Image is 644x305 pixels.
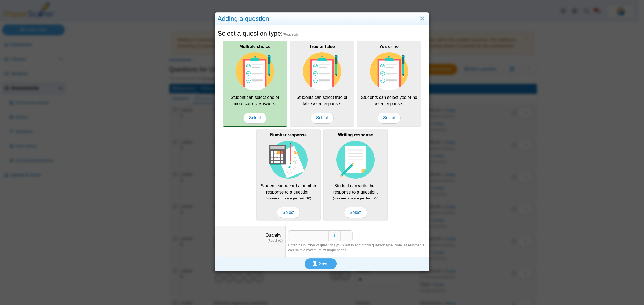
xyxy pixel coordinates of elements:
h5: Select a question type: [218,29,426,38]
small: (maximum usage per test: 25) [333,196,378,200]
button: Increase [328,230,341,241]
a: Close [418,14,426,23]
div: Student can select one or more correct answers. [223,41,287,127]
span: Select [243,113,266,123]
b: Yes or no [379,44,399,49]
img: item-type-number-response.svg [269,141,308,179]
div: Students can select true or false as a response. [290,41,354,127]
b: 500 [325,248,331,252]
button: Save [305,258,337,269]
b: Number response [270,133,307,137]
img: item-type-multiple-choice.svg [236,52,274,90]
span: (Required) [283,32,298,37]
b: Writing response [338,133,373,137]
img: item-type-multiple-choice.svg [303,52,341,90]
div: Students can select yes or no as a response. [357,41,421,127]
span: Select [277,207,300,218]
span: Select [378,113,401,123]
b: Multiple choice [239,44,270,49]
div: Student can record a number response to a question. [256,129,321,221]
div: Adding a question [215,13,429,25]
button: Decrease [341,230,353,241]
img: item-type-multiple-choice.svg [370,52,408,90]
b: True or false [309,44,335,49]
label: Quantity [265,233,283,237]
span: Save [319,261,328,266]
small: (maximum usage per test: 10) [266,196,311,200]
span: Select [344,207,367,218]
div: Student can write their response to a question. [323,129,388,221]
img: item-type-writing-response.svg [336,141,375,179]
span: Select [310,113,334,123]
dfn: (Required) [218,239,283,243]
div: Enter the number of questions you want to add of this question type. Note, assessments can have a... [288,243,426,252]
